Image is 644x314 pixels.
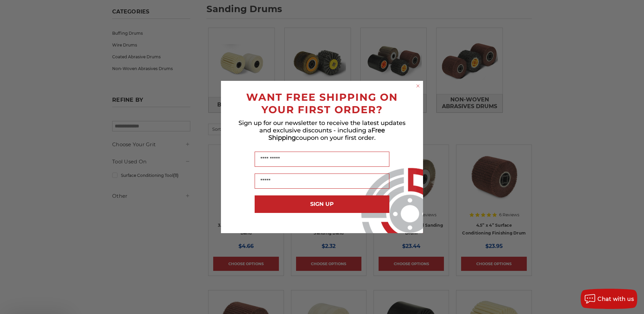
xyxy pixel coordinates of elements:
span: WANT FREE SHIPPING ON YOUR FIRST ORDER? [246,91,398,116]
span: Chat with us [598,296,634,302]
input: Email [255,174,389,189]
button: Chat with us [581,289,637,309]
button: Close dialog [415,83,421,89]
span: Sign up for our newsletter to receive the latest updates and exclusive discounts - including a co... [238,119,406,142]
button: SIGN UP [255,195,389,213]
span: Free Shipping [268,127,385,142]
